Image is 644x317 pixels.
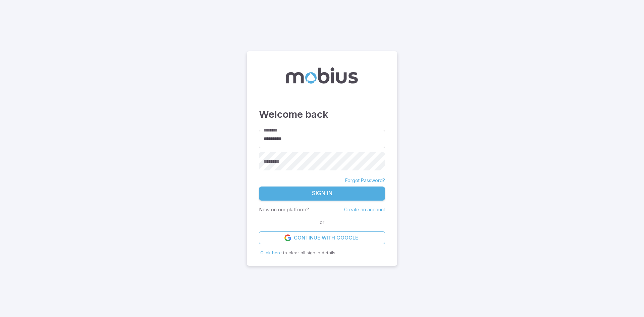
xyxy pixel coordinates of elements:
[345,177,385,184] a: Forgot Password?
[344,207,385,212] a: Create an account
[259,231,385,244] a: Continue with Google
[259,107,385,122] h3: Welcome back
[260,250,282,255] span: Click here
[260,250,384,256] p: to clear all sign in details.
[259,206,309,213] p: New on our platform?
[318,219,326,226] span: or
[259,187,385,201] button: Sign In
